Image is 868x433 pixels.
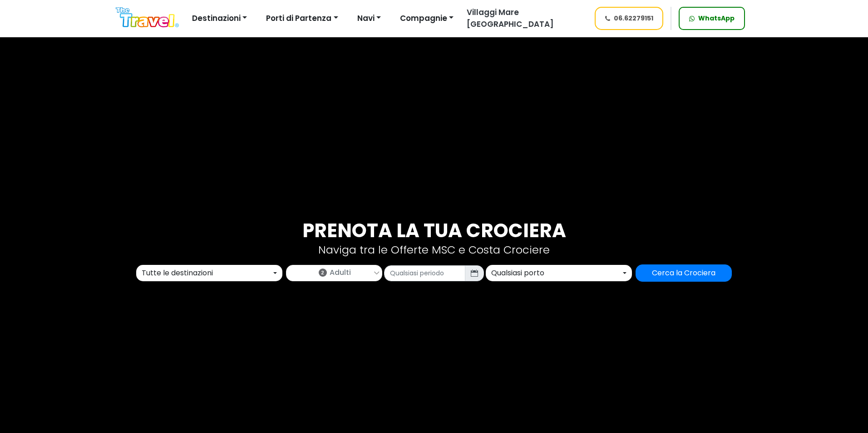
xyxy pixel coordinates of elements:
[491,268,621,279] div: Qualsiasi porto
[459,7,586,30] a: Villaggi Mare [GEOGRAPHIC_DATA]
[286,265,382,278] a: 2Adulti
[595,7,664,30] a: 06.62279151
[142,268,271,279] div: Tutte le destinazioni
[186,10,253,28] button: Destinazioni
[614,14,653,23] span: 06.62279151
[141,242,727,258] p: Naviga tra le Offerte MSC e Costa Crociere
[136,265,282,281] button: Tutte le destinazioni
[384,265,465,281] input: Qualsiasi periodo
[319,269,327,277] span: 2
[351,10,387,28] button: Navi
[260,10,344,28] button: Porti di Partenza
[116,7,179,28] img: Logo The Travel
[698,14,735,23] span: WhatsApp
[141,219,727,242] h3: Prenota la tua crociera
[636,264,732,282] input: Cerca la Crociera
[330,267,351,278] span: Adulti
[486,265,632,281] button: Qualsiasi porto
[394,10,459,28] button: Compagnie
[679,7,745,30] a: WhatsApp
[467,7,554,30] span: Villaggi Mare [GEOGRAPHIC_DATA]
